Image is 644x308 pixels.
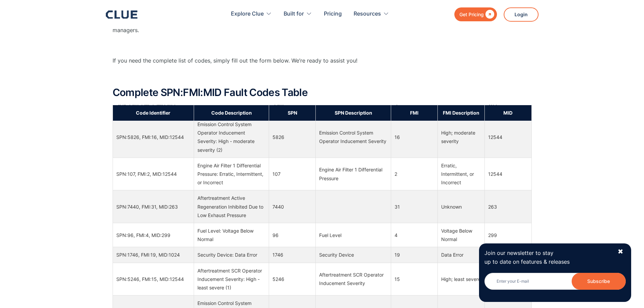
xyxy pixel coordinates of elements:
[113,56,532,65] p: If you need the complete list of codes, simply fill out the form below. We’re ready to assist you!
[437,190,485,223] td: Unknown
[459,10,484,19] div: Get Pricing
[197,251,265,259] div: Security Device: Data Error
[454,7,497,21] a: Get Pricing
[113,72,532,80] p: ‍
[319,270,387,287] div: Aftertreatment SCR Operator Inducement Severity
[572,273,626,290] input: Subscribe
[319,165,387,182] div: Engine Air Filter 1 Differential Pressure
[316,105,391,120] th: SPN Description
[316,247,391,263] td: Security Device
[113,116,194,158] td: SPN:5826, FMI:16, MID:12544
[484,273,626,290] input: Enter your E-mail
[269,223,316,247] td: 96
[485,158,531,190] td: 12544
[269,247,316,263] td: 1746
[113,41,532,50] p: ‍
[197,161,265,187] div: Engine Air Filter 1 Differential Pressure: Erratic, Intermittent, or Incorrect
[269,190,316,223] td: 7440
[324,3,342,25] a: Pricing
[391,158,437,190] td: 2
[269,105,316,120] th: SPN
[441,275,481,283] div: High; least severe
[113,158,194,190] td: SPN:107, FMI:2, MID:12544
[484,273,626,297] form: Newsletter
[484,10,494,19] div: 
[197,194,265,219] div: Aftertreatment Active Regeneration Inhibited Due to Low Exhaust Pressure
[485,105,531,120] th: MID
[231,3,272,25] div: Explore Clue
[391,247,437,263] td: 19
[391,116,437,158] td: 16
[354,3,389,25] div: Resources
[197,227,265,243] div: Fuel Level: Voltage Below Normal
[618,247,623,256] div: ✖
[437,105,485,120] th: FMI Description
[391,105,437,120] th: FMI
[485,223,531,247] td: 299
[269,116,316,158] td: 5826
[391,223,437,247] td: 4
[113,263,194,295] td: SPN:5246, FMI:15, MID:12544
[113,223,194,247] td: SPN:96, FMI:4, MID:299
[113,190,194,223] td: SPN:7440, FMI:31, MID:263
[319,128,387,145] div: Emission Control System Operator Inducement Severity
[316,223,391,247] td: Fuel Level
[231,3,264,25] div: Explore Clue
[197,266,265,292] div: Aftertreatment SCR Operator Inducement Severity: High - least severe (1)
[391,190,437,223] td: 31
[441,227,481,243] div: Voltage Below Normal
[441,128,481,145] div: High; moderate severity
[284,3,304,25] div: Built for
[197,120,265,154] div: Emission Control System Operator Inducement Severity: High - moderate severity (2)
[269,158,316,190] td: 107
[504,7,539,22] a: Login
[194,105,269,120] th: Code Description
[284,3,312,25] div: Built for
[113,87,532,98] h2: Complete SPN:FMI:MID Fault Codes Table
[484,249,612,266] p: Join our newsletter to stay up to date on features & releases
[113,105,194,120] th: Code Identifier
[269,263,316,295] td: 5246
[485,190,531,223] td: 263
[437,247,485,263] td: Data Error
[113,247,194,263] td: SPN:1746, FMI:19, MID:1024
[485,116,531,158] td: 12544
[391,263,437,295] td: 15
[354,3,381,25] div: Resources
[441,161,481,187] div: Erratic, Intermittent, or Incorrect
